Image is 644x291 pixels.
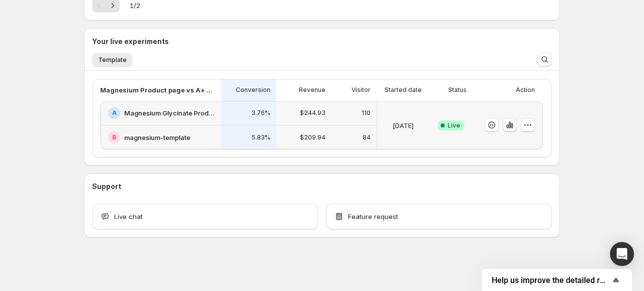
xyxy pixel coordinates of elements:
[448,86,467,94] p: Status
[251,133,270,141] p: 5.83%
[124,108,215,118] h2: Magnesium Glycinate Product V1
[363,133,371,141] p: 84
[98,56,127,64] span: Template
[448,121,460,129] span: Live
[348,211,398,221] span: Feature request
[385,86,422,94] p: Started date
[492,275,610,285] span: Help us improve the detailed report for A/B campaigns
[92,181,121,191] h3: Support
[362,109,371,117] p: 110
[300,133,326,141] p: $209.94
[516,86,535,94] p: Action
[251,109,270,117] p: 3.76%
[112,133,116,141] h2: B
[300,109,326,117] p: $244.93
[130,0,140,10] span: 1 / 2
[114,211,143,221] span: Live chat
[352,86,371,94] p: Visitor
[610,242,634,266] div: Open Intercom Messenger
[393,120,414,130] p: [DATE]
[100,85,215,95] p: Magnesium Product page vs A+ content
[538,52,552,66] button: Search and filter results
[92,36,169,46] h3: Your live experiments
[112,109,117,117] h2: A
[124,132,190,142] h2: magnesium-template
[492,274,622,286] button: Show survey - Help us improve the detailed report for A/B campaigns
[236,86,270,94] p: Conversion
[299,86,326,94] p: Revenue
